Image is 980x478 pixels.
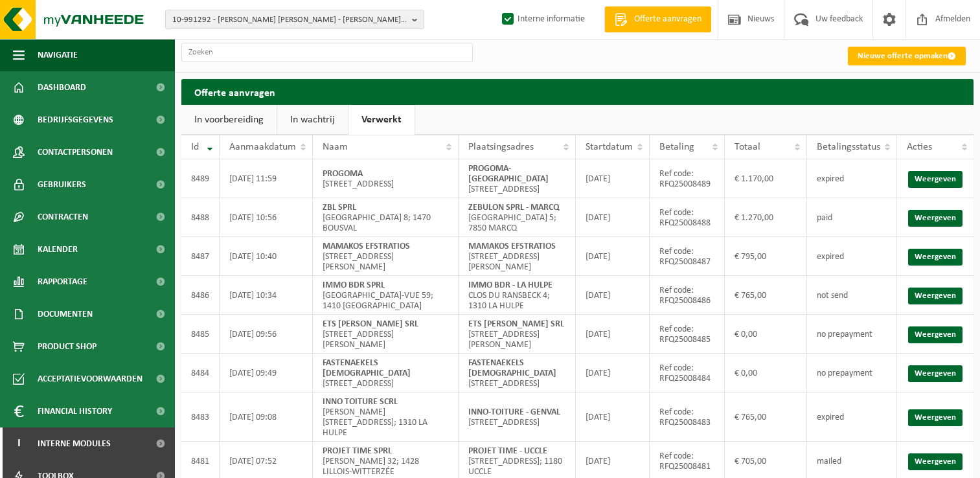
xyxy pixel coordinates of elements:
[499,10,585,29] label: Interne informatie
[323,142,348,152] span: Naam
[908,288,963,304] a: Weergeven
[181,393,220,442] td: 8483
[313,276,459,315] td: [GEOGRAPHIC_DATA]-VUE 59; 1410 [GEOGRAPHIC_DATA]
[817,252,844,262] span: expired
[181,105,277,135] a: In voorbereiding
[817,457,841,466] span: mailed
[172,10,407,30] span: 10-991292 - [PERSON_NAME] [PERSON_NAME] - [PERSON_NAME]-[GEOGRAPHIC_DATA]
[323,446,392,456] strong: PROJET TIME SPRL
[468,203,560,212] strong: ZEBULON SPRL - MARCQ
[313,159,459,198] td: [STREET_ADDRESS]
[220,198,313,237] td: [DATE] 10:56
[459,354,576,393] td: [STREET_ADDRESS]
[38,427,111,460] span: Interne modules
[459,393,576,442] td: [STREET_ADDRESS]
[725,159,807,198] td: € 1.170,00
[459,315,576,354] td: [STREET_ADDRESS][PERSON_NAME]
[725,354,807,393] td: € 0,00
[908,326,963,343] a: Weergeven
[725,393,807,442] td: € 765,00
[908,171,963,188] a: Weergeven
[725,198,807,237] td: € 1.270,00
[650,198,725,237] td: Ref code: RFQ25008488
[191,142,199,152] span: Id
[604,6,711,32] a: Offerte aanvragen
[459,159,576,198] td: [STREET_ADDRESS]
[323,169,363,179] strong: PROGOMA
[181,79,974,104] h2: Offerte aanvragen
[313,315,459,354] td: [STREET_ADDRESS][PERSON_NAME]
[468,280,553,290] strong: IMMO BDR - LA HULPE
[181,159,220,198] td: 8489
[908,365,963,382] a: Weergeven
[817,369,872,378] span: no prepayment
[650,393,725,442] td: Ref code: RFQ25008483
[38,298,93,330] span: Documenten
[576,276,650,315] td: [DATE]
[313,237,459,276] td: [STREET_ADDRESS][PERSON_NAME]
[313,198,459,237] td: [GEOGRAPHIC_DATA] 8; 1470 BOUSVAL
[38,104,113,136] span: Bedrijfsgegevens
[817,142,880,152] span: Betalingsstatus
[817,413,844,422] span: expired
[650,159,725,198] td: Ref code: RFQ25008489
[277,105,348,135] a: In wachtrij
[38,266,87,298] span: Rapportage
[468,164,549,184] strong: PROGOMA-[GEOGRAPHIC_DATA]
[468,142,534,152] span: Plaatsingsadres
[586,142,633,152] span: Startdatum
[323,242,410,251] strong: MAMAKOS EFSTRATIOS
[323,358,411,378] strong: FASTENAEKELS [DEMOGRAPHIC_DATA]
[181,43,473,62] input: Zoeken
[576,237,650,276] td: [DATE]
[323,319,418,329] strong: ETS [PERSON_NAME] SRL
[220,159,313,198] td: [DATE] 11:59
[313,354,459,393] td: [STREET_ADDRESS]
[725,315,807,354] td: € 0,00
[907,142,932,152] span: Acties
[220,237,313,276] td: [DATE] 10:40
[908,210,963,227] a: Weergeven
[181,198,220,237] td: 8488
[817,213,832,223] span: paid
[908,453,963,470] a: Weergeven
[576,354,650,393] td: [DATE]
[817,291,848,301] span: not send
[725,276,807,315] td: € 765,00
[220,354,313,393] td: [DATE] 09:49
[38,233,78,266] span: Kalender
[650,354,725,393] td: Ref code: RFQ25008484
[650,237,725,276] td: Ref code: RFQ25008487
[650,315,725,354] td: Ref code: RFQ25008485
[576,315,650,354] td: [DATE]
[181,237,220,276] td: 8487
[576,198,650,237] td: [DATE]
[817,174,844,184] span: expired
[908,249,963,266] a: Weergeven
[468,319,564,329] strong: ETS [PERSON_NAME] SRL
[735,142,760,152] span: Totaal
[38,201,88,233] span: Contracten
[181,276,220,315] td: 8486
[181,354,220,393] td: 8484
[848,47,966,65] a: Nieuwe offerte opmaken
[468,358,556,378] strong: FASTENAEKELS [DEMOGRAPHIC_DATA]
[165,10,424,29] button: 10-991292 - [PERSON_NAME] [PERSON_NAME] - [PERSON_NAME]-[GEOGRAPHIC_DATA]
[348,105,415,135] a: Verwerkt
[468,242,556,251] strong: MAMAKOS EFSTRATIOS
[38,168,86,201] span: Gebruikers
[38,330,97,363] span: Product Shop
[908,409,963,426] a: Weergeven
[220,276,313,315] td: [DATE] 10:34
[38,39,78,71] span: Navigatie
[576,159,650,198] td: [DATE]
[38,71,86,104] span: Dashboard
[220,393,313,442] td: [DATE] 09:08
[459,198,576,237] td: [GEOGRAPHIC_DATA] 5; 7850 MARCQ
[650,276,725,315] td: Ref code: RFQ25008486
[38,363,142,395] span: Acceptatievoorwaarden
[468,446,547,456] strong: PROJET TIME - UCCLE
[468,407,560,417] strong: INNO-TOITURE - GENVAL
[220,315,313,354] td: [DATE] 09:56
[631,13,705,26] span: Offerte aanvragen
